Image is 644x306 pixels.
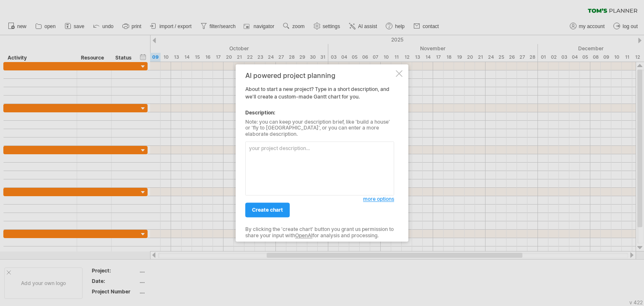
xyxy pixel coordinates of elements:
span: more options [363,196,394,202]
div: By clicking the 'create chart' button you grant us permission to share your input with for analys... [245,227,394,239]
div: Description: [245,109,394,117]
a: more options [363,196,394,203]
span: create chart [252,207,283,213]
div: Note: you can keep your description brief, like 'build a house' or 'fly to [GEOGRAPHIC_DATA]', or... [245,119,394,137]
a: OpenAI [295,232,312,239]
div: AI powered project planning [245,72,394,79]
a: create chart [245,203,290,218]
div: About to start a new project? Type in a short description, and we'll create a custom-made Gantt c... [245,72,394,234]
